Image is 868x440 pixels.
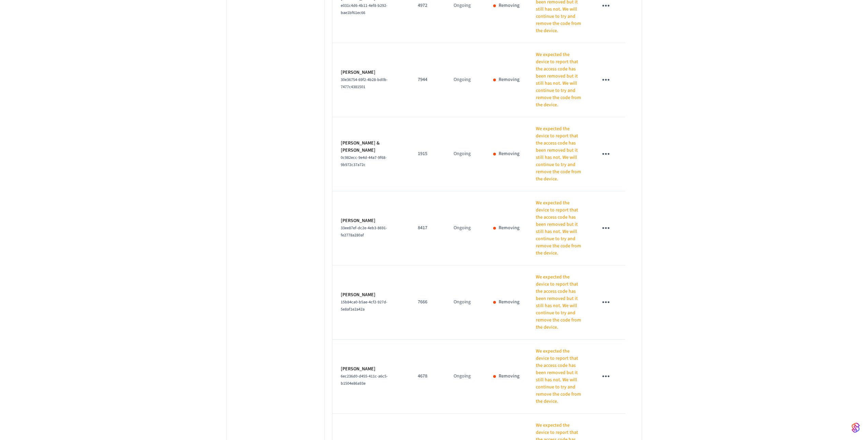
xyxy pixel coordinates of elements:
[499,224,519,232] p: Removing
[341,69,402,76] p: [PERSON_NAME]
[418,299,437,306] p: 7666
[536,274,582,331] p: We expected the device to report that the access code has been removed but it still has not. We w...
[418,373,437,380] p: 4678
[445,265,485,340] td: Ongoing
[341,366,402,373] p: [PERSON_NAME]
[418,150,437,157] p: 1915
[499,373,519,380] p: Removing
[536,348,582,405] p: We expected the device to report that the access code has been removed but it still has not. We w...
[445,340,485,414] td: Ongoing
[341,3,387,16] span: e031c4d6-4b11-4ef8-b292-bae1bf61ec66
[499,2,519,9] p: Removing
[445,191,485,265] td: Ongoing
[499,76,519,83] p: Removing
[536,125,582,183] p: We expected the device to report that the access code has been removed but it still has not. We w...
[341,225,387,238] span: 33ee87ef-dc2e-4eb3-8691-fe2778a280af
[536,200,582,257] p: We expected the device to report that the access code has been removed but it still has not. We w...
[341,155,387,168] span: 0c982ecc-9e4d-44a7-9f68-9b972c37a72c
[341,291,402,299] p: [PERSON_NAME]
[418,224,437,232] p: 8417
[536,51,582,109] p: We expected the device to report that the access code has been removed but it still has not. We w...
[445,117,485,191] td: Ongoing
[418,2,437,9] p: 4972
[341,299,387,312] span: 15b84ca0-b5ae-4cf2-927d-5e8af1e2a42a
[418,76,437,83] p: 7944
[341,217,402,224] p: [PERSON_NAME]
[499,150,519,157] p: Removing
[341,77,388,90] span: 30e36754-69f2-4b28-bd0b-7477c4381501
[341,140,402,154] p: [PERSON_NAME] & [PERSON_NAME]
[341,373,388,386] span: 6ec236d0-d455-411c-a6c5-b1504e86a93e
[445,43,485,117] td: Ongoing
[499,299,519,306] p: Removing
[852,422,860,433] img: SeamLogoGradient.69752ec5.svg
